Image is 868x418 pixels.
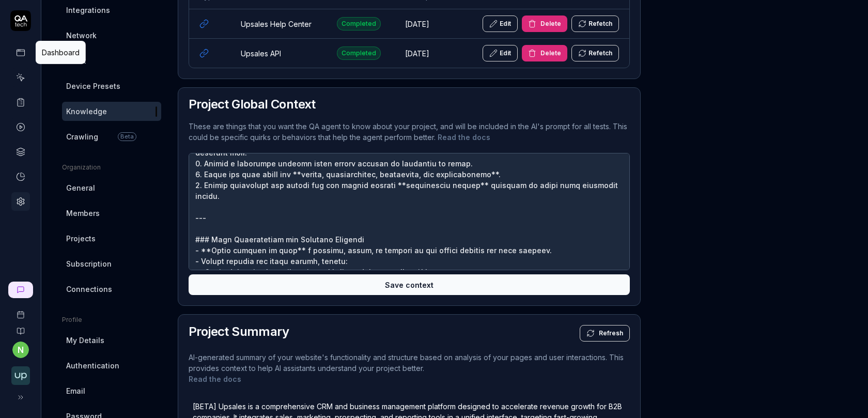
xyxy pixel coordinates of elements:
span: Projects [66,233,96,244]
a: Knowledge [62,102,161,121]
span: Crawling [66,131,98,142]
span: Email [66,385,85,396]
a: New conversation [8,282,33,298]
a: Read the docs [438,133,490,142]
img: Upsales Logo [11,366,30,385]
div: Completed [337,17,381,30]
button: Save context [189,274,630,295]
a: Documentation [4,319,37,335]
button: Edit [483,45,518,61]
a: Email [62,381,161,400]
span: Device Presets [66,81,120,91]
span: Network [66,30,97,41]
a: Projects [62,229,161,248]
button: Upsales Logo [4,358,37,387]
div: Organization [62,163,161,172]
button: Refresh [580,325,630,342]
h2: Project Summary [189,326,289,338]
button: Delete [522,16,567,32]
button: Refetch [571,16,619,32]
a: Members [62,204,161,223]
a: Subscription [62,254,161,273]
div: Completed [337,47,381,60]
span: Delete [540,19,561,28]
a: CrawlingBeta [62,127,161,146]
td: Upsales Help Center [230,9,327,39]
div: Dashboard [42,47,80,58]
span: Subscription [66,258,112,269]
a: My Details [62,331,161,350]
span: Integrations [66,5,110,16]
a: Inbox [62,51,161,70]
button: Edit [483,16,518,32]
button: Refetch [571,45,619,61]
span: General [66,182,95,193]
button: Delete [522,45,567,61]
a: Integrations [62,1,161,20]
a: Network [62,26,161,45]
button: n [12,342,29,358]
a: Authentication [62,356,161,375]
td: [DATE] [395,9,464,39]
p: AI-generated summary of your website's functionality and structure based on analysis of your page... [189,352,630,384]
td: [DATE] [395,39,464,68]
a: Book a call with us [4,302,37,319]
span: Beta [118,132,136,141]
a: General [62,178,161,197]
a: Device Presets [62,76,161,96]
span: Knowledge [66,106,107,117]
td: Upsales API [230,39,327,68]
p: These are things that you want the QA agent to know about your project, and will be included in t... [189,121,630,143]
span: Delete [540,49,561,58]
span: My Details [66,335,104,346]
h2: Project Global Context [189,98,630,111]
a: Read the docs [189,375,241,383]
span: Refresh [599,329,623,338]
span: Authentication [66,360,119,371]
span: Members [66,208,100,219]
a: Connections [62,280,161,299]
span: Connections [66,284,112,295]
div: Profile [62,315,161,324]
